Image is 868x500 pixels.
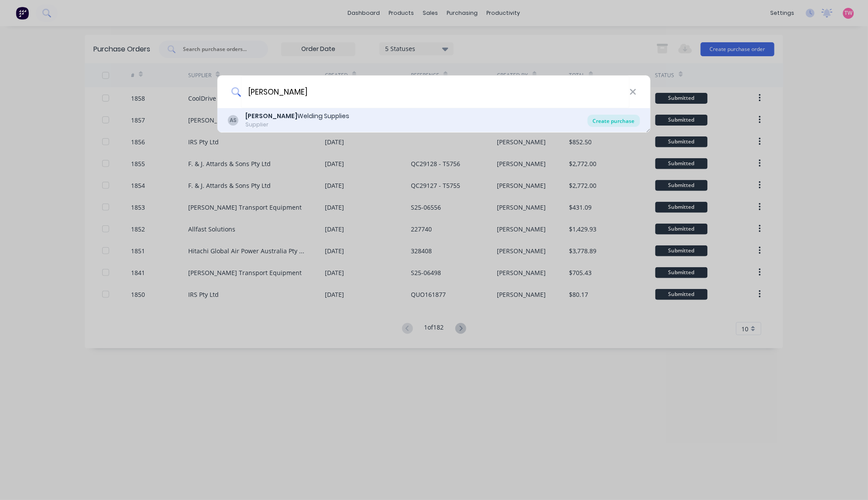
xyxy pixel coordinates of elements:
input: Enter a supplier name to create a new order... [241,75,630,108]
div: AS [228,115,238,126]
b: [PERSON_NAME] [245,112,297,120]
div: Supplier [245,121,349,129]
div: Create purchase [588,115,640,127]
div: Welding Supplies [245,112,349,121]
